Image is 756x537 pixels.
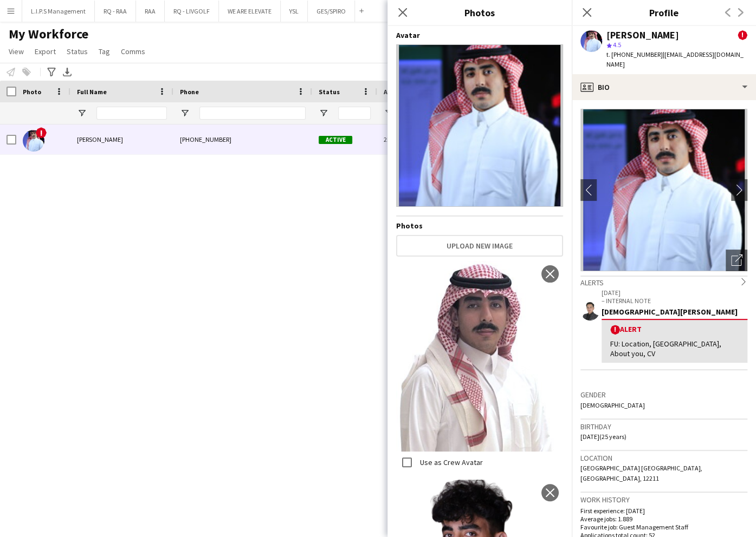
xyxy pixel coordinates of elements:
p: Favourite job: Guest Management Staff [580,523,747,531]
input: Full Name Filter Input [96,107,167,120]
button: WE ARE ELEVATE [219,1,281,22]
span: Full Name [77,88,107,96]
p: First experience: [DATE] [580,507,747,515]
label: Use as Crew Avatar [418,457,483,467]
a: Export [30,44,60,58]
div: Alert [610,324,739,335]
button: Open Filter Menu [319,108,328,118]
h3: Gender [580,390,747,400]
div: [PHONE_NUMBER] [173,125,312,154]
span: Comms [121,47,145,56]
div: 25 [377,125,423,154]
span: View [9,47,24,56]
p: Average jobs: 1.889 [580,515,747,523]
app-action-btn: Advanced filters [45,66,58,78]
h4: Photos [396,221,563,231]
a: Tag [94,44,114,58]
span: | [EMAIL_ADDRESS][DOMAIN_NAME] [606,50,744,68]
button: L.I.P.S Management [22,1,95,22]
button: YSL [281,1,308,22]
p: – INTERNAL NOTE [602,297,747,305]
span: Status [319,88,340,96]
span: 4.5 [613,41,621,49]
div: FU: Location, [GEOGRAPHIC_DATA], About you, CV [610,339,739,358]
button: Open Filter Menu [384,108,393,118]
div: [PERSON_NAME] [606,30,679,40]
span: [PERSON_NAME] [77,135,123,143]
a: View [4,44,28,58]
button: GES/SPIRO [308,1,355,22]
span: ! [36,127,47,138]
span: Phone [180,88,199,96]
div: Bio [572,74,756,100]
div: [DEMOGRAPHIC_DATA][PERSON_NAME] [602,307,747,317]
span: Active [319,136,352,144]
h3: Location [580,453,747,463]
span: ! [610,325,620,335]
a: Comms [117,44,150,58]
div: Alerts [580,276,747,287]
img: Crew avatar or photo [580,109,747,271]
input: Phone Filter Input [199,107,306,120]
span: Age [384,88,395,96]
button: RQ - LIVGOLF [165,1,219,22]
span: Status [67,47,88,56]
img: Abdullelah Alnassar [23,130,44,152]
span: Photo [23,88,41,96]
button: Upload new image [396,235,563,257]
button: Open Filter Menu [77,108,87,118]
p: [DATE] [602,289,747,297]
h3: Work history [580,495,747,505]
span: [GEOGRAPHIC_DATA] [GEOGRAPHIC_DATA], [GEOGRAPHIC_DATA], 12211 [580,464,702,482]
input: Status Filter Input [338,107,371,120]
a: Status [62,44,92,58]
span: ! [738,30,747,40]
button: RQ - RAA [95,1,136,22]
span: [DATE] (25 years) [580,433,626,441]
span: t. [PHONE_NUMBER] [606,50,663,58]
h3: Photos [387,5,572,19]
img: Crew avatar [396,44,563,207]
span: My Workforce [9,26,88,42]
img: Crew photo 947474 [396,261,563,451]
app-action-btn: Export XLSX [61,66,74,78]
h3: Profile [572,5,756,19]
span: Tag [99,47,110,56]
span: [DEMOGRAPHIC_DATA] [580,401,645,409]
h4: Avatar [396,30,563,40]
span: Export [35,47,56,56]
div: Open photos pop-in [726,250,747,271]
h3: Birthday [580,422,747,431]
button: RAA [136,1,165,22]
button: Open Filter Menu [180,108,190,118]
